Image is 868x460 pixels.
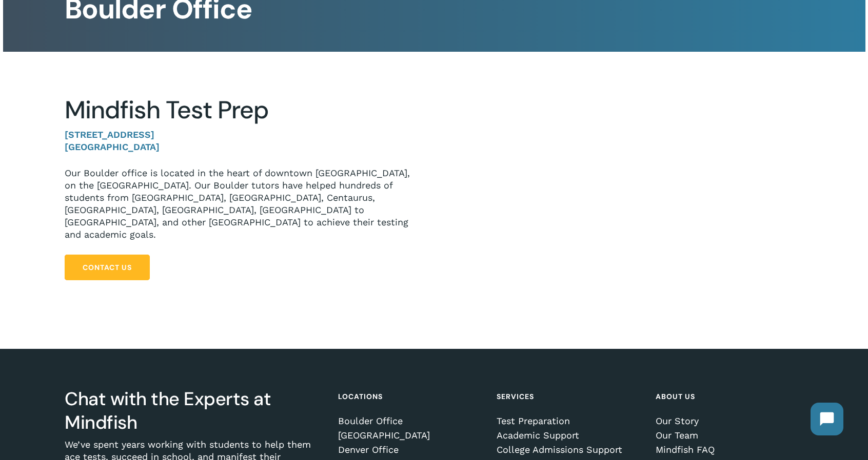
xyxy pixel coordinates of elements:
strong: [GEOGRAPHIC_DATA] [65,141,160,152]
iframe: Chatbot [800,392,854,446]
a: Contact Us [65,255,150,280]
a: Our Story [656,416,800,426]
a: Our Team [656,430,800,441]
a: College Admissions Support [497,445,641,455]
h4: Locations [338,387,482,406]
a: [GEOGRAPHIC_DATA] [338,430,482,441]
a: Denver Office [338,445,482,455]
h4: About Us [656,387,800,406]
span: Contact Us [83,262,132,273]
a: Mindfish FAQ [656,445,800,455]
h3: Chat with the Experts at Mindfish [65,387,323,434]
h4: Services [497,387,641,406]
p: Our Boulder office is located in the heart of downtown [GEOGRAPHIC_DATA], on the [GEOGRAPHIC_DATA... [65,167,419,241]
h2: Mindfish Test Prep [65,95,419,125]
a: Boulder Office [338,416,482,426]
strong: [STREET_ADDRESS] [65,129,154,140]
a: Academic Support [497,430,641,441]
a: Test Preparation [497,416,641,426]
